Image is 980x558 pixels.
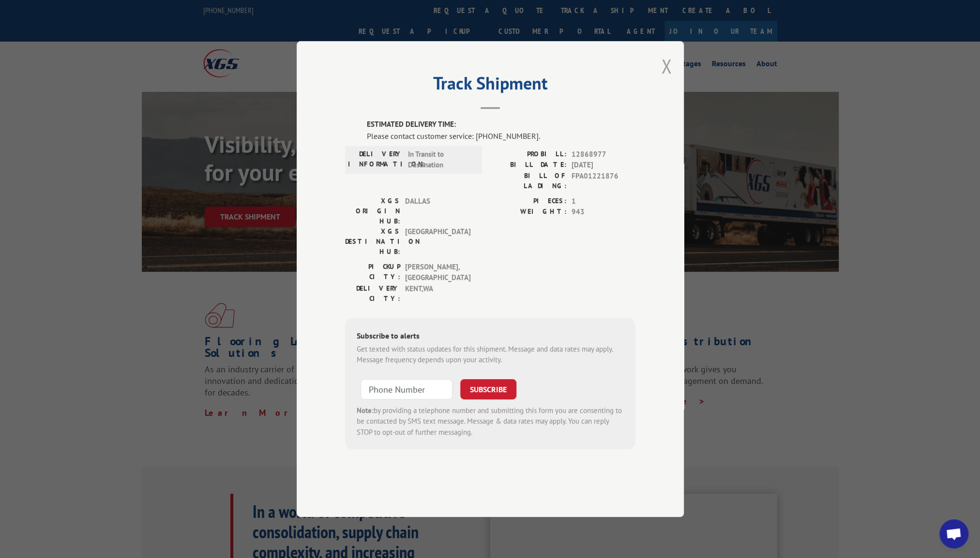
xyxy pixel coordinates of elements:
[345,262,400,283] label: PICKUP CITY:
[939,519,968,548] div: Open chat
[405,262,470,283] span: [PERSON_NAME] , [GEOGRAPHIC_DATA]
[572,206,635,218] span: 943
[407,149,473,171] span: In Transit to Destination
[357,344,624,366] div: Get texted with status updates for this shipment. Message and data rates may apply. Message frequ...
[345,226,400,257] label: XGS DESTINATION HUB:
[357,405,624,438] div: by providing a telephone number and submitting this form you are consenting to be contacted by SM...
[572,171,635,191] span: FPA01221876
[661,53,672,79] button: Close modal
[357,406,374,415] strong: Note:
[405,283,470,304] span: KENT , WA
[490,171,567,191] label: BILL OF LADING:
[345,196,400,226] label: XGS ORIGIN HUB:
[490,206,567,218] label: WEIGHT:
[490,160,567,171] label: BILL DATE:
[572,196,635,207] span: 1
[357,330,624,344] div: Subscribe to alerts
[572,149,635,160] span: 12868977
[405,226,470,257] span: [GEOGRAPHIC_DATA]
[361,379,452,399] input: Phone Number
[405,196,470,226] span: DALLAS
[460,379,516,399] button: SUBSCRIBE
[367,130,635,142] div: Please contact customer service: [PHONE_NUMBER].
[345,76,635,95] h2: Track Shipment
[367,119,635,130] label: ESTIMATED DELIVERY TIME:
[348,149,403,171] label: DELIVERY INFORMATION:
[572,160,635,171] span: [DATE]
[490,149,567,160] label: PROBILL:
[490,196,567,207] label: PIECES:
[345,283,400,304] label: DELIVERY CITY:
